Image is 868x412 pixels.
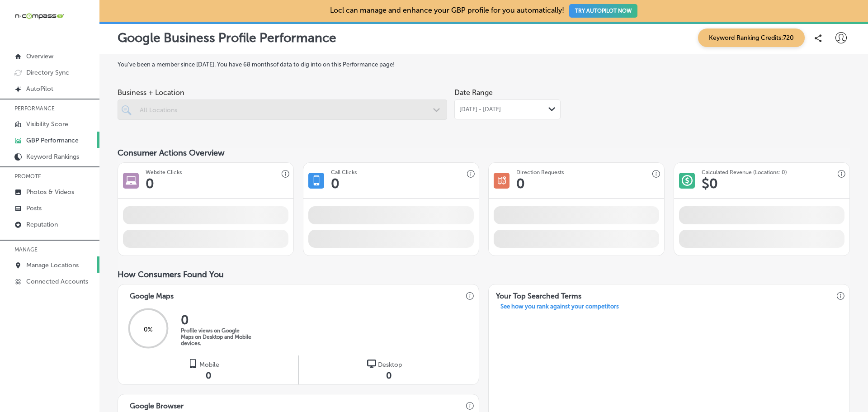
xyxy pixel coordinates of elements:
h2: 0 [181,313,253,327]
p: Reputation [26,221,58,228]
label: Date Range [454,88,493,97]
img: 660ab0bf-5cc7-4cb8-ba1c-48b5ae0f18e60NCTV_CLogo_TV_Black_-500x88.png [14,12,64,20]
h1: 0 [331,175,340,192]
h1: 0 [516,175,525,192]
label: You've been a member since [DATE] . You have 68 months of data to dig into on this Performance page! [118,61,850,68]
h3: Calculated Revenue (Locations: 0) [702,169,787,175]
p: Visibility Score [26,120,68,128]
span: Consumer Actions Overview [118,148,225,158]
span: Desktop [378,361,402,369]
h1: 0 [146,175,154,192]
img: logo [367,359,376,368]
img: logo [189,359,198,368]
p: Profile views on Google Maps on Desktop and Mobile devices. [181,327,253,346]
button: TRY AUTOPILOT NOW [569,4,637,18]
h3: Website Clicks [146,169,182,175]
h3: Your Top Searched Terms [489,284,589,303]
span: Mobile [199,361,219,369]
a: See how you rank against your competitors [493,303,626,313]
span: 0 % [144,326,153,333]
span: How Consumers Found You [118,270,224,279]
p: Google Business Profile Performance [118,30,336,45]
p: Keyword Rankings [26,153,79,161]
h3: Direction Requests [516,169,564,175]
h1: $ 0 [702,175,718,192]
p: Connected Accounts [26,278,88,285]
p: Posts [26,204,42,212]
span: 0 [206,370,211,381]
span: Business + Location [118,88,447,97]
p: GBP Performance [26,137,79,144]
h3: Call Clicks [331,169,357,175]
span: 0 [386,370,392,381]
span: [DATE] - [DATE] [459,106,501,113]
p: AutoPilot [26,85,53,93]
h3: Google Maps [123,284,181,303]
p: Directory Sync [26,69,69,76]
p: Manage Locations [26,261,79,269]
span: Keyword Ranking Credits: 720 [698,28,805,47]
p: Photos & Videos [26,188,74,196]
p: Overview [26,52,53,60]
